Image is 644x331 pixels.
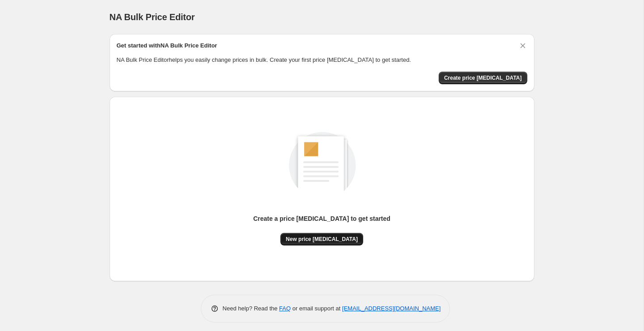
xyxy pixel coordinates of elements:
[439,72,527,84] button: Create price change job
[291,305,342,312] span: or email support at
[444,74,522,82] span: Create price [MEDICAL_DATA]
[253,214,390,223] p: Create a price [MEDICAL_DATA] to get started
[286,236,358,243] span: New price [MEDICAL_DATA]
[342,305,441,312] a: [EMAIL_ADDRESS][DOMAIN_NAME]
[280,233,363,245] button: New price [MEDICAL_DATA]
[117,56,527,64] p: NA Bulk Price Editor helps you easily change prices in bulk. Create your first price [MEDICAL_DAT...
[117,41,217,50] h2: Get started with NA Bulk Price Editor
[518,41,527,50] button: Dismiss card
[110,12,195,22] span: NA Bulk Price Editor
[223,305,280,312] span: Need help? Read the
[279,305,291,312] a: FAQ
